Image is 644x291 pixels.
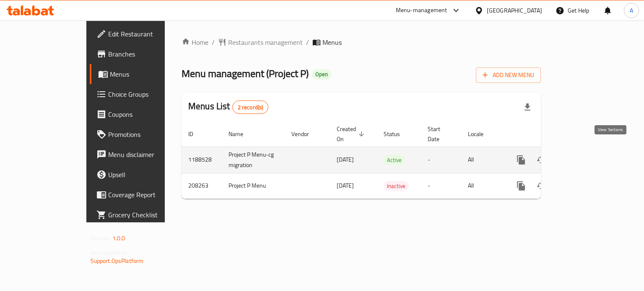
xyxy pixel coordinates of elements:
td: Project P Menu-cg migration [222,147,285,173]
span: Add New Menu [483,70,534,80]
span: Name [229,129,254,139]
span: Upsell [108,170,187,180]
div: Export file [517,97,538,117]
span: Created On [337,124,367,144]
a: Home [182,37,208,47]
span: 1.0.0 [112,233,125,244]
span: 2 record(s) [233,103,268,111]
td: Project P Menu [222,173,285,198]
button: more [511,176,531,196]
a: Choice Groups [90,84,194,104]
div: [GEOGRAPHIC_DATA] [487,6,542,15]
td: - [421,147,461,173]
th: Actions [504,121,598,147]
span: Vendor [291,129,320,139]
span: Menus [110,69,187,79]
a: Menu disclaimer [90,144,194,165]
span: Branches [108,49,187,59]
a: Menus [90,64,194,84]
span: Start Date [428,124,451,144]
button: Change Status [531,176,551,196]
span: Locale [468,129,494,139]
span: ID [188,129,204,139]
td: 1188528 [182,147,222,173]
a: Support.OpsPlatform [91,255,144,266]
div: Inactive [384,181,409,191]
div: Total records count [232,100,269,114]
a: Coupons [90,104,194,124]
span: Coupons [108,109,187,119]
a: Branches [90,44,194,64]
span: Edit Restaurant [108,29,187,39]
a: Restaurants management [218,37,303,47]
td: - [421,173,461,198]
span: Menu management ( Project P ) [182,64,309,83]
span: Active [384,155,405,165]
span: [DATE] [337,180,354,191]
li: / [306,37,309,47]
nav: breadcrumb [182,37,541,47]
span: Promotions [108,129,187,139]
span: Grocery Checklist [108,210,187,220]
span: Menus [322,37,342,47]
span: Coverage Report [108,190,187,200]
span: Inactive [384,181,409,191]
button: more [511,150,531,170]
span: Menu disclaimer [108,149,187,160]
div: Menu-management [396,5,447,15]
span: Choice Groups [108,89,187,99]
span: Get support on: [91,247,129,258]
td: All [461,147,504,173]
li: / [212,37,215,47]
a: Coverage Report [90,185,194,205]
a: Promotions [90,124,194,144]
span: Status [384,129,411,139]
a: Edit Restaurant [90,24,194,44]
span: A [630,6,633,15]
a: Grocery Checklist [90,205,194,225]
span: Open [312,71,331,78]
td: 208263 [182,173,222,198]
a: Upsell [90,165,194,185]
div: Active [384,155,405,165]
h2: Menus List [188,100,268,114]
span: Version: [91,233,111,244]
span: [DATE] [337,154,354,165]
table: enhanced table [182,121,598,199]
span: Restaurants management [228,37,303,47]
td: All [461,173,504,198]
div: Open [312,70,331,80]
button: Change Status [531,150,551,170]
button: Add New Menu [476,67,541,83]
